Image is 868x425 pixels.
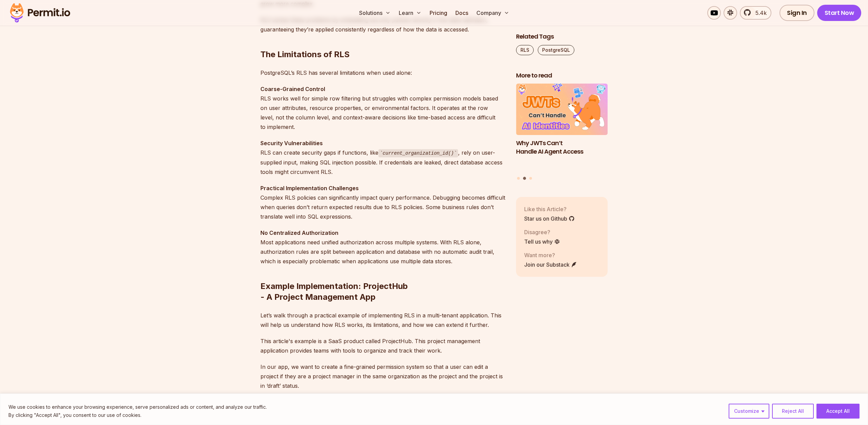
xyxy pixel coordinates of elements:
[260,311,505,330] p: Let’s walk through a practical example of implementing RLS in a multi-tenant application. This wi...
[260,138,505,177] p: RLS can create security gaps if functions, like , rely on user-supplied input, making SQL injecti...
[260,228,505,266] p: Most applications need unified authorization across multiple systems. With RLS alone, authorizati...
[260,22,505,60] h2: The Limitations of RLS
[516,84,608,135] img: Why JWTs Can’t Handle AI Agent Access
[516,84,608,181] div: Posts
[260,68,505,77] p: PostgreSQL’s RLS has several limitations when used alone:
[524,251,577,259] p: Want more?
[356,6,393,20] button: Solutions
[516,71,608,80] h2: More to read
[260,254,505,303] h2: Example Implementation: ProjectHub - A Project Management App
[260,140,323,147] strong: Security Vulnerabilities
[516,45,534,55] a: RLS
[524,261,577,269] a: Join our Substack
[529,177,532,180] button: Go to slide 3
[516,84,608,173] li: 2 of 3
[427,6,450,20] a: Pricing
[523,177,526,180] button: Go to slide 2
[453,6,471,20] a: Docs
[260,84,505,132] p: RLS works well for simple row filtering but struggles with complex permission models based on use...
[260,336,505,355] p: This article's example is a SaaS product called ProjectHub. This project management application p...
[260,185,359,192] strong: Practical Implementation Challenges
[516,32,608,41] h2: Related Tags
[538,45,574,55] a: PostgreSQL
[8,403,267,411] p: We use cookies to enhance your browsing experience, serve personalized ads or content, and analyz...
[8,411,267,419] p: By clicking "Accept All", you consent to our use of cookies.
[474,6,512,20] button: Company
[516,139,608,156] h3: Why JWTs Can’t Handle AI Agent Access
[7,1,73,24] img: Permit logo
[524,205,575,213] p: Like this Article?
[729,404,769,419] button: Customize
[516,84,608,173] a: Why JWTs Can’t Handle AI Agent AccessWhy JWTs Can’t Handle AI Agent Access
[396,6,424,20] button: Learn
[816,404,860,419] button: Accept All
[260,86,325,92] strong: Coarse-Grained Control
[524,228,560,236] p: Disagree?
[260,183,505,221] p: Complex RLS policies can significantly impact query performance. Debugging becomes difficult when...
[780,5,814,21] a: Sign In
[378,149,458,157] code: current_organization_id()
[517,177,520,180] button: Go to slide 1
[524,238,560,246] a: Tell us why
[751,9,767,17] span: 5.4k
[524,215,575,223] a: Star us on Github
[260,362,505,390] p: In our app, we want to create a fine-grained permission system so that a user can edit a project ...
[817,5,862,21] a: Start Now
[772,404,814,419] button: Reject All
[260,229,338,236] strong: No Centralized Authorization
[740,6,771,20] a: 5.4k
